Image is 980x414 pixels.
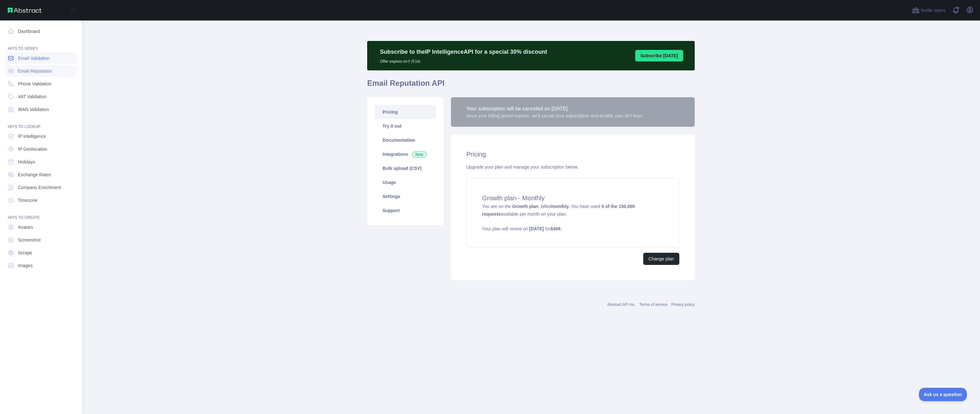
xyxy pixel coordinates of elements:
[375,133,436,147] a: Documentation
[18,81,51,87] span: Phone Validation
[5,52,77,64] a: Email Validation
[18,224,33,230] span: Avatars
[466,164,679,170] div: Upgrade your plan and manage your subscription below.
[466,150,679,159] h2: Pricing
[550,226,562,231] strong: $ 499 .
[5,169,77,180] a: Exchange Rates
[639,302,667,307] a: Terms of service
[18,184,61,191] span: Company Enrichment
[18,68,52,74] span: Email Reputation
[375,189,436,203] a: Settings
[5,182,77,193] a: Company Enrichment
[375,119,436,133] a: Try it out
[5,234,77,246] a: Screenshot
[18,250,32,256] span: Scrape
[18,262,33,269] span: Images
[466,105,644,113] div: Your subscription will be canceled on [DATE]
[18,159,35,165] span: Holidays
[607,302,636,307] a: Abstract API Inc.
[5,260,77,271] a: Images
[5,78,77,90] a: Phone Validation
[375,203,436,218] a: Support
[482,194,664,203] h4: Growth plan - Monthly
[375,147,436,161] a: Integrations New
[18,93,46,100] span: VAT Validation
[5,116,77,129] div: API'S TO LOOKUP
[5,143,77,155] a: IP Geolocation
[919,388,967,401] iframe: Toggle Customer Support
[5,91,77,102] a: VAT Validation
[635,50,683,61] button: Subscribe [DATE]
[5,131,77,142] a: IP Intelligence
[5,221,77,233] a: Avatars
[551,204,570,209] strong: monthly.
[380,47,547,56] p: Subscribe to the IP Intelligence API for a special 30 % discount
[380,56,547,64] p: Offer expires on 十月 1st.
[18,133,46,139] span: IP Intelligence
[18,146,47,152] span: IP Geolocation
[482,204,664,232] span: You are on the , billed You have used available per month on your plan.
[375,175,436,189] a: Usage
[367,78,695,93] h1: Email Reputation API
[5,207,77,220] div: API'S TO CREATE
[466,113,644,119] div: Once your billing period expires, we'll cancel your subscription and disable your API keys.
[671,302,695,307] a: Privacy policy
[375,105,436,119] a: Pricing
[375,161,436,175] a: Bulk upload (CSV)
[18,197,37,203] span: Timezone
[643,253,679,265] button: Change plan
[5,26,77,37] a: Dashboard
[911,5,947,15] button: Invite users
[5,195,77,206] a: Timezone
[482,226,664,232] p: Your plan will renew on for
[5,247,77,259] a: Scrape
[18,171,51,178] span: Exchange Rates
[18,237,41,243] span: Screenshot
[5,38,77,51] div: API'S TO VERIFY
[5,156,77,168] a: Holidays
[921,7,945,14] span: Invite users
[5,65,77,77] a: Email Reputation
[529,226,544,231] strong: [DATE]
[8,8,42,13] img: Abstract API
[18,106,49,113] span: IBAN Validation
[482,204,635,217] strong: 0 of the 150,000 requests
[412,151,427,158] span: New
[18,55,50,61] span: Email Validation
[512,204,538,209] strong: Growth plan
[5,104,77,115] a: IBAN Validation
